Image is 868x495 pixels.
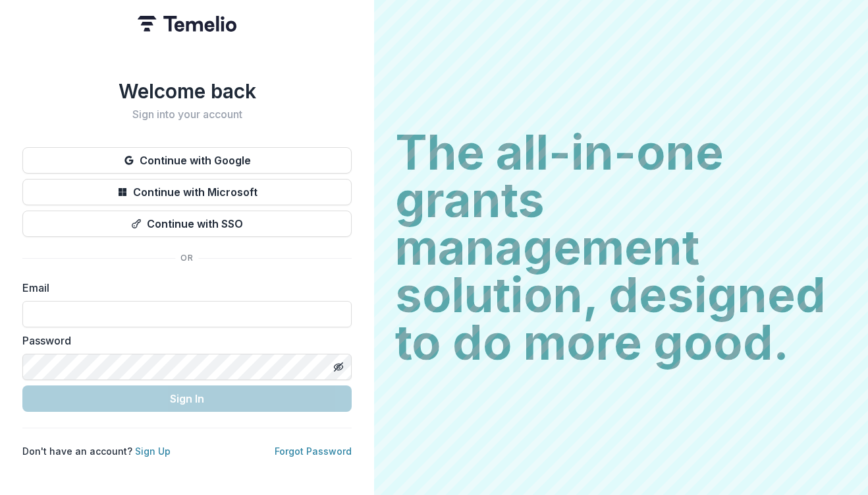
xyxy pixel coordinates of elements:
img: Temelio [138,16,236,32]
a: Sign Up [135,445,171,457]
button: Continue with Google [22,147,352,174]
button: Continue with Microsoft [22,179,352,205]
h1: Welcome back [22,79,352,103]
button: Toggle password visibility [328,356,349,378]
label: Email [22,280,344,296]
p: Don't have an account? [22,444,171,458]
button: Continue with SSO [22,211,352,237]
h2: Sign into your account [22,108,352,121]
a: Forgot Password [275,445,352,457]
button: Sign In [22,385,352,412]
label: Password [22,333,344,348]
